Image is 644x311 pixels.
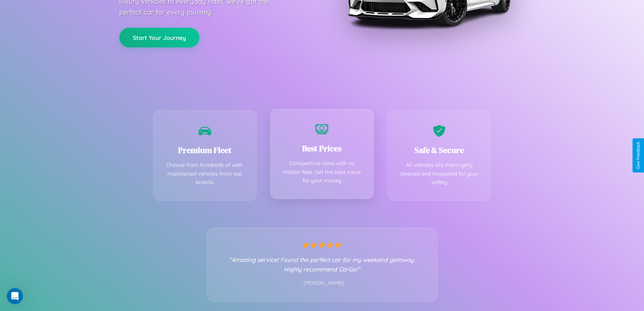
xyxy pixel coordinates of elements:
h3: Premium Fleet [164,145,246,156]
p: "Amazing service! Found the perfect car for my weekend getaway. Highly recommend CarGo!" [221,255,424,274]
p: Choose from hundreds of well-maintained vehicles from top brands [164,161,246,187]
div: Give Feedback [636,142,641,169]
h3: Best Prices [281,143,363,154]
p: Competitive rates with no hidden fees. Get the best value for your money [281,159,363,185]
p: - [PERSON_NAME] [221,279,424,288]
p: All vehicles are thoroughly cleaned and inspected for your safety [398,161,481,187]
iframe: Intercom live chat [7,288,23,304]
button: Start Your Journey [119,28,199,47]
h3: Safe & Secure [398,145,481,156]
